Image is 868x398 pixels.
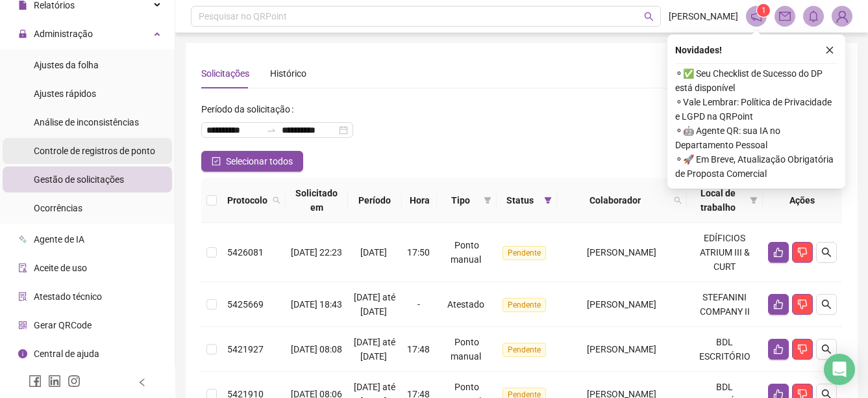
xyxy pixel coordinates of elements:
span: 17:48 [407,344,430,354]
span: search [674,196,682,204]
span: Atestado [447,299,484,310]
span: [PERSON_NAME] [669,9,738,23]
span: Colaborador [562,193,669,207]
span: 17:50 [407,247,430,258]
span: search [644,12,654,21]
span: Pendente [502,246,546,260]
span: Pendente [502,298,546,312]
span: swap-right [266,125,277,135]
span: [DATE] até [DATE] [354,292,395,317]
span: solution [18,292,27,301]
span: to [266,125,277,135]
span: facebook [29,375,42,388]
span: qrcode [18,321,27,330]
span: [DATE] até [DATE] [354,337,395,362]
span: lock [18,29,27,38]
span: Ajustes da folha [34,60,99,70]
span: search [671,191,684,210]
span: like [773,299,784,310]
span: Agente de IA [34,234,84,245]
span: check-square [212,157,221,166]
span: [DATE] 22:23 [291,247,342,258]
span: info-circle [18,349,27,358]
div: Open Intercom Messenger [824,354,855,385]
th: Período [348,178,403,223]
span: filter [484,196,491,204]
th: Solicitado em [286,178,348,223]
span: [PERSON_NAME] [587,299,656,310]
span: 5421927 [227,344,264,354]
span: Ajustes rápidos [34,88,96,99]
span: Ponto manual [451,240,481,265]
span: file [18,1,27,10]
span: search [821,344,832,354]
span: filter [747,183,760,217]
span: bell [808,10,819,22]
div: Histórico [270,66,306,81]
span: Local de trabalho [692,186,745,215]
td: EDÍFICIOS ATRIUM III & CURT [687,223,763,282]
span: like [773,247,784,258]
span: 5425669 [227,299,264,310]
span: Aceite de uso [34,263,87,273]
td: STEFANINI COMPANY II [687,282,763,327]
span: dislike [797,247,808,258]
span: Análise de inconsistências [34,117,139,127]
span: [PERSON_NAME] [587,247,656,258]
sup: 1 [757,4,770,17]
span: - [417,299,420,310]
span: filter [541,191,554,210]
span: Gestão de solicitações [34,174,124,185]
span: mail [779,10,791,22]
span: Atestado técnico [34,291,102,302]
span: 5426081 [227,247,264,258]
button: Selecionar todos [201,151,303,172]
span: ⚬ 🚀 Em Breve, Atualização Obrigatória de Proposta Comercial [675,152,837,181]
span: [DATE] 18:43 [291,299,342,310]
span: Gerar QRCode [34,320,92,330]
span: like [773,344,784,354]
span: filter [481,191,494,210]
span: filter [544,196,552,204]
span: search [821,299,832,310]
span: Novidades ! [675,43,722,57]
span: Status [502,193,539,207]
span: [DATE] 08:08 [291,344,342,354]
span: Ponto manual [451,337,481,362]
span: search [821,247,832,258]
span: dislike [797,299,808,310]
span: left [138,378,147,387]
span: [DATE] [360,247,387,258]
span: Selecionar todos [226,154,293,168]
span: ⚬ Vale Lembrar: Política de Privacidade e LGPD na QRPoint [675,95,837,124]
span: ⚬ 🤖 Agente QR: sua IA no Departamento Pessoal [675,124,837,152]
div: Solicitações [201,66,249,81]
label: Período da solicitação [201,99,299,120]
span: filter [750,196,758,204]
span: 1 [762,6,766,15]
span: Protocolo [227,193,267,207]
span: Controle de registros de ponto [34,146,155,156]
span: notification [750,10,762,22]
span: [PERSON_NAME] [587,344,656,354]
div: Ações [768,193,837,207]
span: audit [18,263,27,272]
span: Central de ajuda [34,349,99,359]
td: BDL ESCRITÓRIO [687,327,763,372]
span: instagram [68,375,81,388]
span: close [825,46,834,55]
span: Tipo [442,193,478,207]
span: Ocorrências [34,203,82,213]
span: ⚬ ✅ Seu Checklist de Sucesso do DP está disponível [675,66,837,95]
span: search [270,191,283,210]
span: dislike [797,344,808,354]
img: 89509 [832,7,852,26]
span: Administração [34,29,93,39]
th: Hora [402,178,437,223]
span: linkedin [48,375,61,388]
span: Pendente [502,343,546,357]
span: search [273,196,280,204]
